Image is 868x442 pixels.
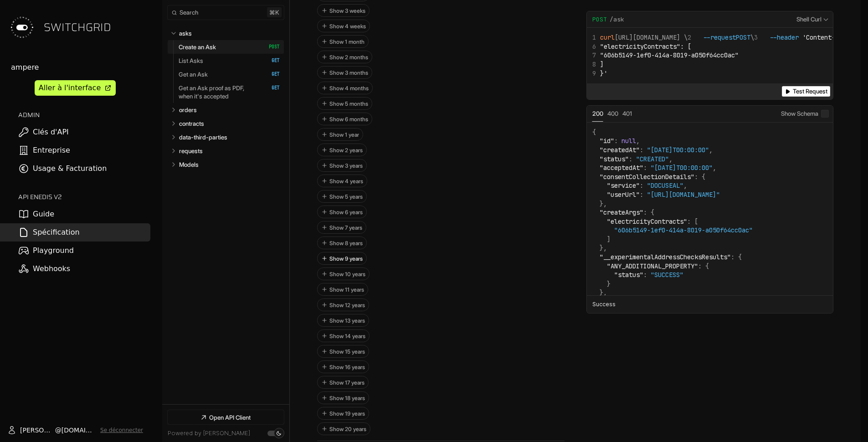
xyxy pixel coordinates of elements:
[318,299,369,311] button: Show 12 years
[793,88,827,95] span: Test Request
[607,262,698,270] span: "ANY_ADDITIONAL_PROPERTY"
[262,44,280,50] span: POST
[318,144,366,156] button: Show 2 years
[607,217,687,226] span: "electricityContracts"
[318,221,366,233] button: Show 7 years
[592,34,688,42] span: [URL][DOMAIN_NAME] \
[179,43,216,51] p: Create an Ask
[709,146,713,154] span: ,
[318,159,366,171] button: Show 3 years
[179,160,199,169] p: Models
[647,182,683,190] span: "DOCUSEAL"
[600,253,731,261] span: "__experimentalAddressChecksResults"
[11,62,150,73] div: ampere
[694,217,698,226] span: [
[318,206,366,218] button: Show 6 years
[614,137,618,145] span: :
[179,106,197,114] p: orders
[607,280,611,288] span: }
[600,60,604,68] span: ]
[592,15,607,24] span: POST
[55,426,62,435] span: @
[731,253,734,261] span: :
[600,137,614,145] span: "id"
[179,133,227,141] p: data-third-parties
[179,67,280,81] a: Get an Ask GET
[607,235,611,243] span: ]
[262,57,280,64] span: GET
[179,81,280,103] a: Get an Ask proof as PDF, when it's accepted GET
[168,410,284,424] a: Open API Client
[179,54,280,67] a: List Asks GET
[179,40,280,54] a: Create an Ask POST
[318,128,363,140] button: Show 1 year
[636,155,669,163] span: "CREATED"
[736,34,750,42] span: POST
[318,51,372,63] button: Show 2 months
[100,427,143,434] button: Se déconnecter
[600,51,739,60] span: "606b5149-1ef0-414a-8019-a050f64cc0ac"
[318,392,369,404] button: Show 18 years
[318,67,372,78] button: Show 3 months
[640,190,643,199] span: :
[643,208,647,216] span: :
[179,70,208,78] p: Get an Ask
[600,146,640,154] span: "createdAt"
[647,146,709,154] span: "[DATE]T00:00:00"
[738,253,742,261] span: {
[7,13,36,42] img: Switchgrid Logo
[318,36,368,47] button: Show 1 month
[703,34,750,42] span: --request
[318,175,367,187] button: Show 4 years
[592,300,616,308] p: Success
[643,164,647,172] span: :
[318,376,368,388] button: Show 17 years
[600,244,603,252] span: }
[713,164,716,172] span: ,
[35,80,116,96] a: Aller à l'interface
[586,105,834,314] div: Example Responses
[600,155,629,163] span: "status"
[621,137,636,145] span: null
[640,182,643,190] span: :
[688,34,754,42] span: \
[600,69,607,77] span: }'
[318,252,366,264] button: Show 9 years
[600,200,603,208] span: }
[687,217,691,226] span: :
[179,144,280,158] a: requests
[20,426,55,435] span: [PERSON_NAME]
[179,147,203,155] p: requests
[629,155,632,163] span: :
[694,173,698,181] span: :
[592,110,603,117] span: 200
[600,208,643,216] span: "createArgs"
[643,271,647,279] span: :
[39,82,101,93] div: Aller à l'interface
[318,237,366,249] button: Show 8 years
[600,289,603,297] span: }
[162,22,289,404] nav: Table of contents for Api
[607,182,640,190] span: "service"
[318,361,369,373] button: Show 16 years
[603,244,607,252] span: ,
[179,103,280,117] a: orders
[600,34,615,42] span: curl
[318,113,372,125] button: Show 6 months
[651,271,683,279] span: "SUCCESS"
[62,426,97,435] span: [DOMAIN_NAME]
[179,117,280,130] a: contracts
[640,146,643,154] span: :
[262,71,280,77] span: GET
[600,164,643,172] span: "acceptedAt"
[318,314,369,326] button: Show 13 years
[651,164,713,172] span: "[DATE]T00:00:00"
[318,5,369,16] button: Show 3 weeks
[318,98,372,109] button: Show 5 months
[318,268,369,280] button: Show 10 years
[318,330,369,342] button: Show 14 years
[614,271,643,279] span: "status"
[683,182,687,190] span: ,
[44,20,111,35] span: SWITCHGRID
[622,110,632,117] span: 401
